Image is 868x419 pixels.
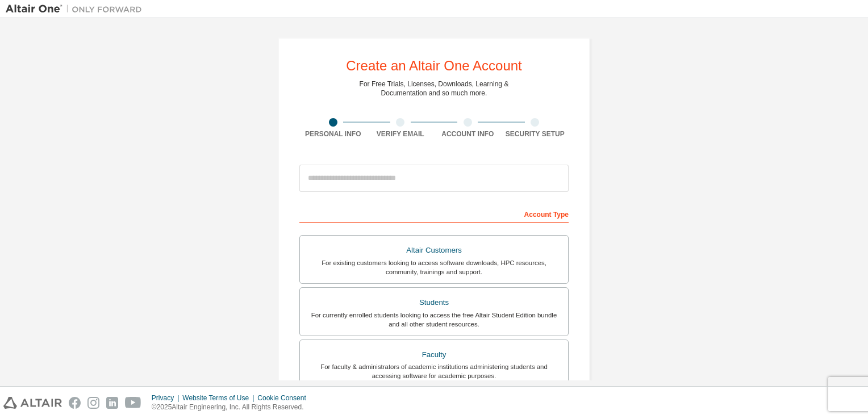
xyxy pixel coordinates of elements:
[152,403,313,412] p: © 2025 Altair Engineering, Inc. All Rights Reserved.
[307,362,561,380] div: For faculty & administrators of academic institutions administering students and accessing softwa...
[502,129,569,139] div: Security Setup
[307,258,561,276] div: For existing customers looking to access software downloads, HPC resources, community, trainings ...
[307,295,561,311] div: Students
[307,242,561,258] div: Altair Customers
[182,393,257,403] div: Website Terms of Use
[307,311,561,329] div: For currently enrolled students looking to access the free Altair Student Edition bundle and all ...
[6,3,148,15] img: Altair One
[299,129,367,139] div: Personal Info
[434,129,502,139] div: Account Info
[3,397,62,409] img: altair_logo.svg
[307,347,561,363] div: Faculty
[257,393,312,403] div: Cookie Consent
[152,393,182,403] div: Privacy
[87,397,99,409] img: instagram.svg
[367,129,435,139] div: Verify Email
[346,59,522,73] div: Create an Altair One Account
[125,397,141,409] img: youtube.svg
[299,204,569,223] div: Account Type
[106,397,118,409] img: linkedin.svg
[360,79,509,98] div: For Free Trials, Licenses, Downloads, Learning & Documentation and so much more.
[69,397,81,409] img: facebook.svg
